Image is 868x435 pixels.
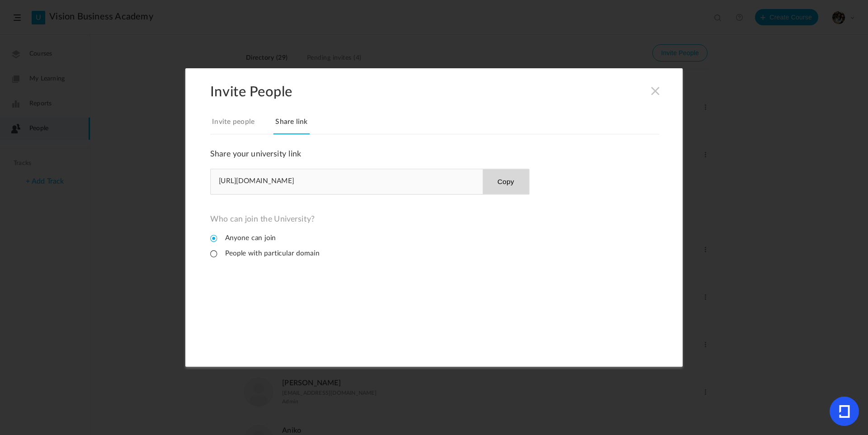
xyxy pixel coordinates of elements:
h3: Who can join the University? [210,214,529,224]
li: People with particular domain [210,249,320,258]
a: Share link [274,116,310,135]
span: [URL][DOMAIN_NAME] [219,177,294,186]
li: Anyone can join [210,234,276,242]
span: Share your university link [210,150,302,158]
a: Invite people [210,116,256,135]
button: Copy [482,169,529,194]
h2: Invite People [210,83,683,100]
